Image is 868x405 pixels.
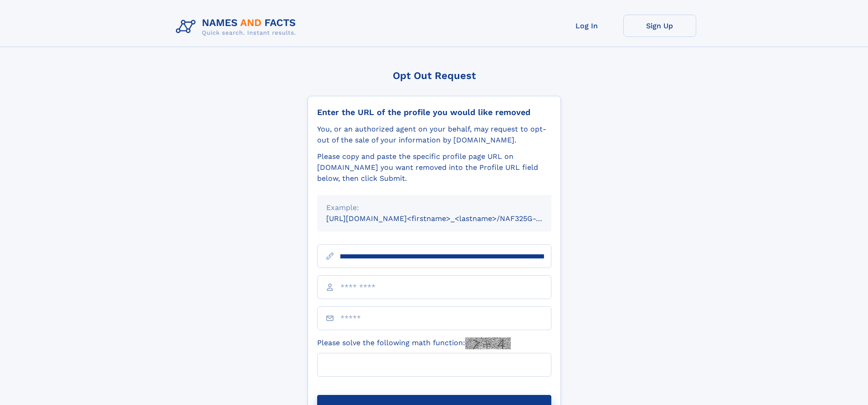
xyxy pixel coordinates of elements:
[317,337,511,349] label: Please solve the following math function:
[172,15,303,39] img: Logo Names and Facts
[623,15,696,37] a: Sign Up
[317,107,551,117] div: Enter the URL of the profile you would like removed
[326,202,542,213] div: Example:
[326,214,569,223] small: [URL][DOMAIN_NAME]<firstname>_<lastname>/NAF325G-xxxxxxxx
[317,124,551,146] div: You, or an authorized agent on your behalf, may request to opt-out of the sale of your informatio...
[550,15,623,37] a: Log In
[317,151,551,184] div: Please copy and paste the specific profile page URL on [DOMAIN_NAME] you want removed into the Pr...
[308,70,561,81] div: Opt Out Request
